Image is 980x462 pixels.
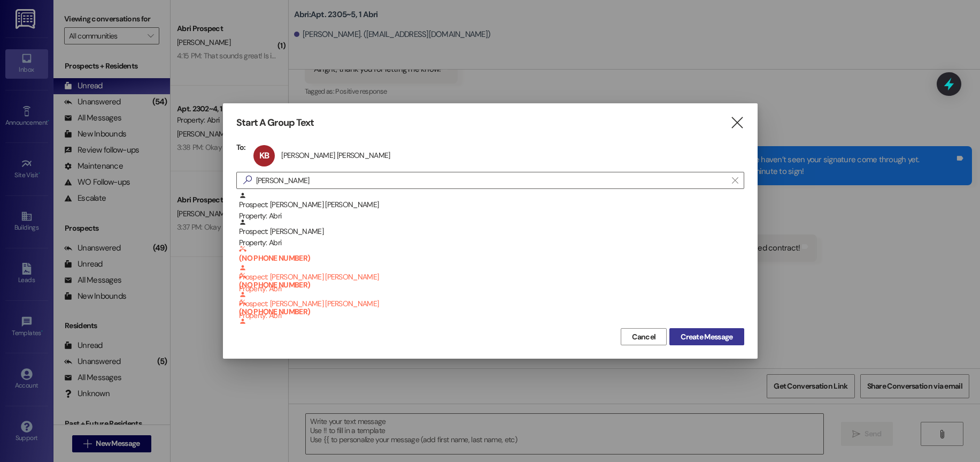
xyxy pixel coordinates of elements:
[239,299,744,348] div: Prospect: [PERSON_NAME] [PERSON_NAME]
[239,237,744,248] div: Property: Abri
[621,328,667,345] button: Cancel
[236,218,744,245] div: Prospect: [PERSON_NAME]Property: Abri
[681,331,732,343] span: Create Message
[239,210,744,222] div: Property: Abri
[239,218,744,249] div: Prospect: [PERSON_NAME]
[236,299,744,325] div: (NO PHONE NUMBER) Prospect: [PERSON_NAME] [PERSON_NAME]
[239,272,744,290] b: (NO PHONE NUMBER)
[236,142,246,152] h3: To:
[730,117,744,128] i: 
[727,172,744,188] button: Clear text
[669,328,744,345] button: Create Message
[239,245,744,294] div: Prospect: [PERSON_NAME] [PERSON_NAME]
[236,117,314,129] h3: Start A Group Text
[732,176,738,185] i: 
[239,245,744,263] b: (NO PHONE NUMBER)
[236,245,744,272] div: (NO PHONE NUMBER) Prospect: [PERSON_NAME] [PERSON_NAME]Property: Abri
[281,150,390,160] div: [PERSON_NAME] [PERSON_NAME]
[239,299,744,316] b: (NO PHONE NUMBER)
[236,272,744,299] div: (NO PHONE NUMBER) Prospect: [PERSON_NAME] [PERSON_NAME]Property: Abri
[239,175,256,186] i: 
[256,173,727,188] input: Search for any contact or apartment
[239,272,744,321] div: Prospect: [PERSON_NAME] [PERSON_NAME]
[259,150,269,161] span: KB
[239,192,744,222] div: Prospect: [PERSON_NAME] [PERSON_NAME]
[632,331,655,343] span: Cancel
[236,192,744,218] div: Prospect: [PERSON_NAME] [PERSON_NAME]Property: Abri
